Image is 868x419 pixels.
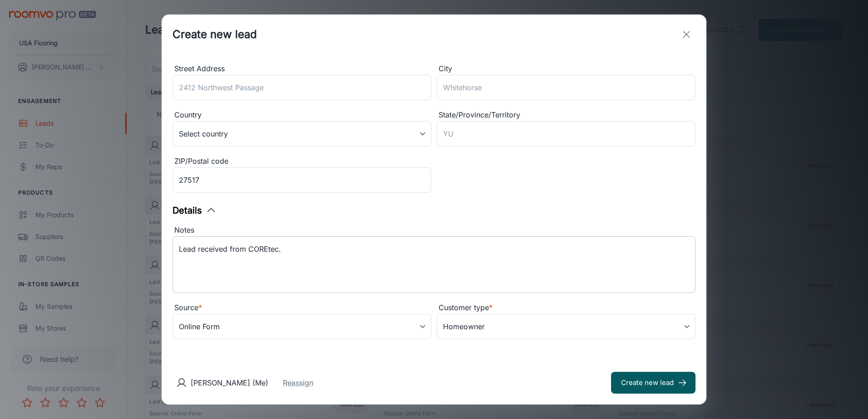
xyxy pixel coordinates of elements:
[173,26,257,43] h1: Create new lead
[437,314,695,339] div: Homeowner
[283,377,313,388] button: Reassign
[437,121,695,146] input: YU
[173,109,431,121] div: Country
[179,244,689,286] textarea: Lead received from COREtec.
[173,204,217,217] button: Details
[191,377,268,388] p: [PERSON_NAME] (Me)
[173,63,431,75] div: Street Address
[173,121,431,146] div: Select country
[173,75,431,100] input: 2412 Northwest Passage
[437,109,695,121] div: State/Province/Territory
[437,63,695,75] div: City
[173,167,431,193] input: J1U 3L7
[437,302,695,314] div: Customer type
[173,314,431,339] div: Online Form
[677,25,695,44] button: exit
[173,156,431,167] div: ZIP/Postal code
[173,224,695,236] div: Notes
[173,302,431,314] div: Source
[437,75,695,100] input: Whitehorse
[611,372,695,394] button: Create new lead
